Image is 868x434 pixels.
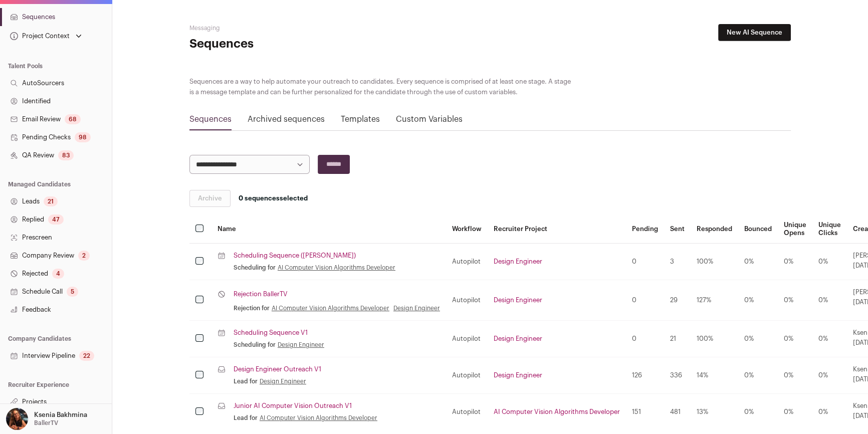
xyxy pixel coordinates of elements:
td: 0% [738,321,778,357]
span: Scheduling for [234,264,276,272]
td: 0% [738,244,778,280]
td: 29 [664,280,691,321]
a: Archived sequences [248,115,325,123]
td: 127% [691,280,738,321]
th: Pending [626,215,664,244]
a: AI Computer Vision Algorithms Developer [494,408,620,415]
td: 0% [812,244,847,280]
td: 0% [738,357,778,394]
div: 98 [75,132,91,142]
td: 100% [691,321,738,357]
td: Autopilot [446,357,488,394]
div: Sequences are a way to help automate your outreach to candidates. Every sequence is comprised of ... [189,76,574,97]
a: Scheduling Sequence ([PERSON_NAME]) [234,252,356,260]
td: 481 [664,394,691,430]
td: 336 [664,357,691,394]
td: 0 [626,280,664,321]
td: 0% [738,394,778,430]
th: Unique Clicks [812,215,847,244]
td: 0% [778,244,812,280]
div: Project Context [8,32,70,40]
td: 3 [664,244,691,280]
td: 0% [812,394,847,430]
p: BallerTV [34,419,58,427]
span: Lead for [234,414,258,422]
a: AI Computer Vision Algorithms Developer [272,304,389,312]
td: 0% [778,321,812,357]
a: Design Engineer [260,377,306,385]
td: 0% [738,280,778,321]
div: 21 [44,196,58,206]
td: 0% [812,357,847,394]
span: 0 sequences [239,195,280,201]
p: Ksenia Bakhmina [34,411,87,419]
div: 47 [48,214,64,225]
td: Autopilot [446,244,488,280]
button: Open dropdown [4,408,89,430]
a: Design Engineer [494,372,542,378]
a: AI Computer Vision Algorithms Developer [278,264,395,272]
div: 68 [65,114,81,124]
td: 151 [626,394,664,430]
th: Name [211,215,446,244]
span: Lead for [234,377,258,385]
td: 0 [626,321,664,357]
a: Design Engineer [278,341,324,349]
th: Recruiter Project [488,215,626,244]
div: 2 [78,251,90,261]
th: Sent [664,215,691,244]
a: Design Engineer [494,297,542,303]
td: 100% [691,244,738,280]
td: 13% [691,394,738,430]
img: 13968079-medium_jpg [6,408,28,430]
td: 0 [626,244,664,280]
td: 14% [691,357,738,394]
th: Responded [691,215,738,244]
a: Rejection BallerTV [234,290,288,298]
h1: Sequences [189,36,390,52]
a: Scheduling Sequence V1 [234,329,308,337]
a: Custom Variables [396,115,463,123]
td: Autopilot [446,321,488,357]
div: 22 [79,351,94,361]
td: 0% [778,357,812,394]
a: Sequences [189,115,232,123]
h2: Messaging [189,24,390,32]
div: 4 [52,269,64,279]
a: Design Engineer [494,258,542,265]
span: Scheduling for [234,341,276,349]
a: New AI Sequence [718,24,791,41]
th: Workflow [446,215,488,244]
a: Design Engineer Outreach V1 [234,365,321,373]
th: Unique Opens [778,215,812,244]
td: 0% [778,280,812,321]
td: 0% [778,394,812,430]
a: Design Engineer [494,335,542,342]
span: selected [239,194,308,202]
th: Bounced [738,215,778,244]
td: Autopilot [446,394,488,430]
a: Templates [341,115,380,123]
a: Junior AI Computer Vision Outreach V1 [234,402,352,410]
a: Design Engineer [393,304,440,312]
span: Rejection for [234,304,270,312]
td: 126 [626,357,664,394]
td: 21 [664,321,691,357]
td: Autopilot [446,280,488,321]
td: 0% [812,321,847,357]
div: 83 [58,150,74,160]
button: Open dropdown [8,29,84,43]
td: 0% [812,280,847,321]
a: AI Computer Vision Algorithms Developer [260,414,377,422]
div: 5 [67,287,78,297]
